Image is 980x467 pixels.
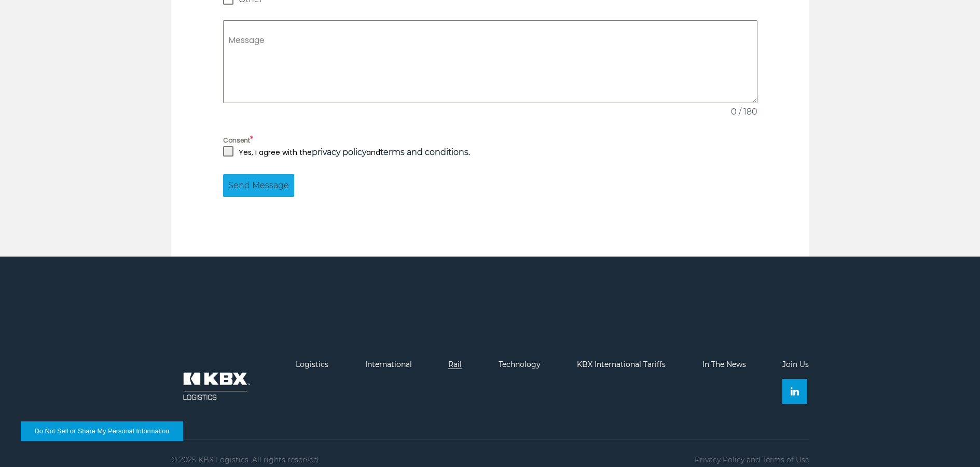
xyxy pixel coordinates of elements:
a: Rail [448,360,462,369]
span: 0 / 180 [731,106,757,118]
button: Do Not Sell or Share My Personal Information [21,421,183,441]
button: Send Message [223,174,294,197]
a: International [365,360,412,369]
p: © 2025 KBX Logistics. All rights reserved. [171,456,320,464]
a: Technology [499,360,541,369]
strong: . [380,147,470,158]
label: Consent [223,134,757,146]
a: Privacy Policy [695,455,744,464]
a: In The News [702,360,746,369]
a: privacy policy [312,147,366,157]
span: Send Message [228,179,289,192]
img: kbx logo [171,360,259,412]
a: Logistics [296,360,328,369]
a: Terms of Use [762,455,809,464]
a: KBX International Tariffs [577,360,666,369]
a: terms and conditions [380,147,468,157]
span: and [747,455,760,464]
a: Join Us [782,360,809,369]
img: Linkedin [791,387,799,395]
p: Yes, I agree with the and [239,146,470,159]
